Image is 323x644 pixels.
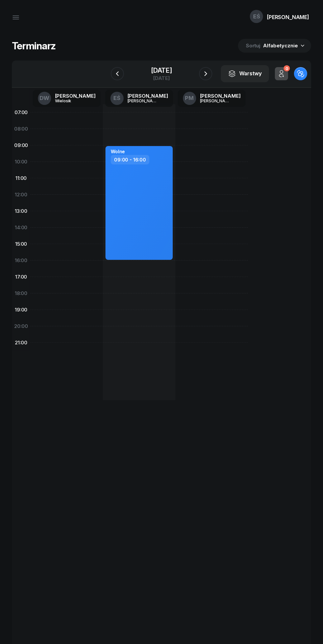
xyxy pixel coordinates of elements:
[151,67,172,74] div: [DATE]
[12,269,30,285] div: 17:00
[40,95,49,101] span: DW
[55,99,87,103] div: Wielosik
[263,42,298,49] span: Alfabetycznie
[200,93,241,98] div: [PERSON_NAME]
[105,90,173,107] a: EŚ[PERSON_NAME][PERSON_NAME]
[55,93,96,98] div: [PERSON_NAME]
[12,285,30,302] div: 18:00
[33,90,101,107] a: DW[PERSON_NAME]Wielosik
[128,99,159,103] div: [PERSON_NAME]
[12,334,30,351] div: 21:00
[253,14,260,19] span: EŚ
[128,93,168,98] div: [PERSON_NAME]
[12,186,30,203] div: 12:00
[246,41,262,50] span: Sortuj
[228,69,262,78] div: Warstwy
[178,90,246,107] a: PM[PERSON_NAME][PERSON_NAME]
[12,302,30,318] div: 19:00
[12,170,30,186] div: 11:00
[111,149,125,154] div: Wolne
[185,95,194,101] span: PM
[238,39,311,53] button: Sortuj Alfabetycznie
[267,14,309,20] div: [PERSON_NAME]
[12,137,30,154] div: 09:00
[151,76,172,81] div: [DATE]
[12,121,30,137] div: 08:00
[111,155,149,164] div: 09:00 - 16:00
[12,219,30,236] div: 14:00
[12,318,30,334] div: 20:00
[200,99,232,103] div: [PERSON_NAME]
[275,67,288,80] button: 0
[12,203,30,219] div: 13:00
[12,40,56,52] h1: Terminarz
[283,65,290,72] div: 0
[221,65,269,82] button: Warstwy
[12,252,30,269] div: 16:00
[113,95,120,101] span: EŚ
[12,236,30,252] div: 15:00
[12,154,30,170] div: 10:00
[12,104,30,121] div: 07:00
